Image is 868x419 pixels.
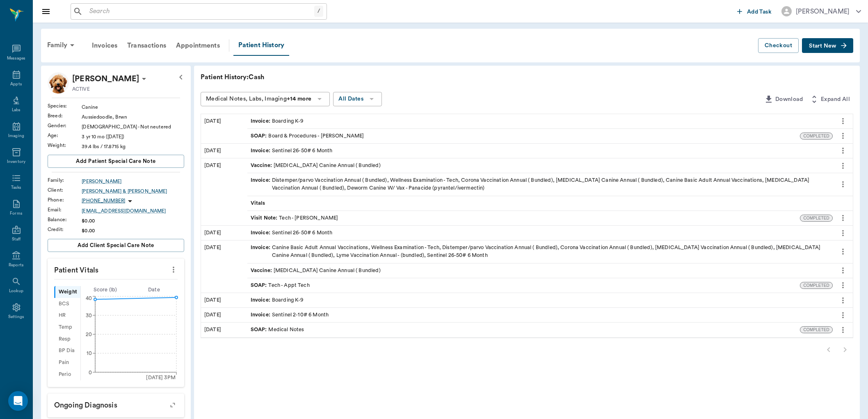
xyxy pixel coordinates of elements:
[251,267,381,275] div: [MEDICAL_DATA] Canine Annual ( Bundled)
[251,214,338,222] div: Tech - [PERSON_NAME]
[87,351,92,356] tspan: 10
[54,369,80,380] div: Perio
[48,394,184,414] p: Ongoing diagnosis
[82,123,184,131] div: [DEMOGRAPHIC_DATA] - Not neutered
[82,207,184,215] div: [EMAIL_ADDRESS][DOMAIN_NAME]
[48,216,82,223] div: Balance :
[836,323,850,337] button: more
[81,286,130,294] div: Score ( lb )
[38,3,54,20] button: Close drawer
[48,196,82,204] div: Phone :
[86,296,92,301] tspan: 40
[836,278,850,292] button: more
[251,199,267,207] span: Vitals
[48,122,82,129] div: Gender :
[7,159,25,165] div: Inventory
[836,114,850,128] button: more
[251,117,272,125] span: Invoice :
[10,81,22,87] div: Appts
[54,357,80,369] div: Pain
[251,162,381,169] div: [MEDICAL_DATA] Canine Annual ( Bundled)
[10,211,22,217] div: Forms
[251,244,272,259] span: Invoice :
[251,147,272,155] span: Invoice :
[48,132,82,139] div: Age :
[796,7,850,16] div: [PERSON_NAME]
[8,391,28,411] div: Open Intercom Messenger
[251,244,829,259] div: Canine Basic Adult Annual Vaccinations, Wellness Examination - Tech, Distemper/parvo Vaccination ...
[122,36,171,55] a: Transactions
[54,298,80,310] div: BCS
[251,282,269,289] span: SOAP :
[167,263,180,277] button: more
[76,157,155,166] span: Add patient Special Care Note
[201,226,247,240] div: [DATE]
[48,206,82,213] div: Email :
[800,282,832,288] span: COMPLETED
[251,311,272,319] span: Invoice :
[201,144,247,158] div: [DATE]
[802,38,853,53] button: Start New
[82,178,184,185] a: [PERSON_NAME]
[251,176,272,192] span: Invoice :
[836,308,850,322] button: more
[82,227,184,234] div: $0.00
[48,112,82,119] div: Breed :
[78,241,154,250] span: Add client Special Care Note
[48,155,184,168] button: Add patient Special Care Note
[82,103,184,111] div: Canine
[201,114,247,143] div: [DATE]
[82,217,184,224] div: $0.00
[233,35,289,56] a: Patient History
[86,313,92,318] tspan: 30
[836,144,850,158] button: more
[836,159,850,173] button: more
[251,229,272,237] span: Invoice :
[758,38,799,53] button: Checkout
[251,176,829,192] div: Distemper/parvo Vaccination Annual ( Bundled), Wellness Examination - Tech, Corona Vaccination An...
[201,308,247,322] div: [DATE]
[54,286,80,298] div: Weight
[251,326,304,334] div: Medical Notes
[251,132,269,140] span: SOAP :
[82,133,184,140] div: 3 yr 10 mo ([DATE])
[836,211,850,225] button: more
[201,158,247,225] div: [DATE]
[42,35,82,55] div: Family
[9,262,24,268] div: Reports
[251,229,333,237] div: Sentinel 26-50# 6 Month
[12,236,21,243] div: Staff
[87,36,122,55] a: Invoices
[314,6,323,17] div: /
[54,310,80,322] div: HR
[251,326,269,334] span: SOAP :
[48,142,82,149] div: Weight :
[82,188,184,195] a: [PERSON_NAME] & [PERSON_NAME]
[54,321,80,333] div: Temp
[251,296,272,304] span: Invoice :
[806,92,853,107] button: Expand All
[251,282,310,289] div: Tech - Appt Tech
[48,72,69,94] img: Profile Image
[48,259,184,279] p: Patient Vitals
[800,327,832,333] span: COMPLETED
[206,94,311,104] div: Medical Notes, Labs, Imaging
[836,129,850,143] button: more
[8,133,24,139] div: Imaging
[82,197,125,204] p: [PHONE_NUMBER]
[836,226,850,240] button: more
[9,288,23,294] div: Lookup
[72,72,139,85] div: Cash Thomas
[12,107,21,113] div: Labs
[48,186,82,194] div: Client :
[734,4,775,19] button: Add Task
[82,113,184,121] div: Aussiedoodle, Brwn
[171,36,225,55] a: Appointments
[287,96,311,102] b: +14 more
[761,92,806,107] button: Download
[251,162,274,169] span: Vaccine :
